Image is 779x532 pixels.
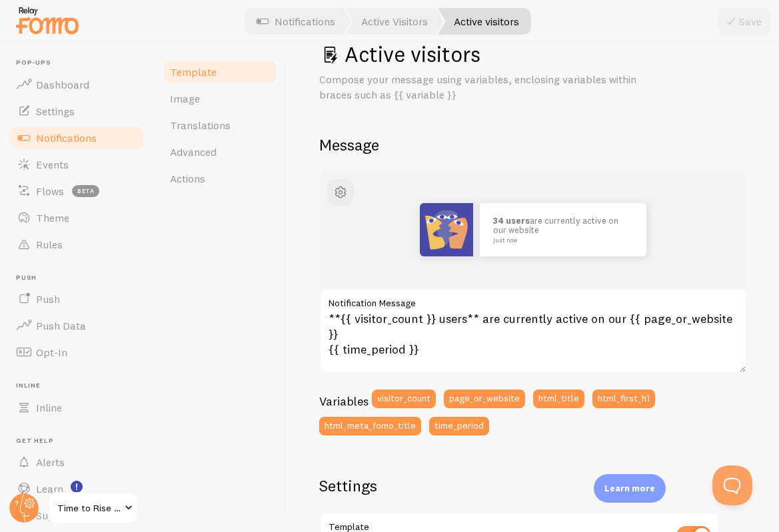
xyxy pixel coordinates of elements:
[319,288,747,311] label: Notification Message
[319,417,421,435] button: html_meta_fomo_title
[162,165,279,192] a: Actions
[8,286,145,312] a: Push
[71,481,83,493] svg: <p>Watch New Feature Tutorials!</p>
[36,211,69,224] span: Theme
[8,125,145,151] a: Notifications
[36,482,63,495] span: Learn
[170,65,217,79] span: Template
[36,131,97,144] span: Notifications
[319,134,747,155] h2: Message
[533,390,584,408] button: html_title
[420,203,473,256] img: Fomo
[8,231,145,258] a: Rules
[57,500,121,516] span: Time to Rise Summit
[8,475,145,502] a: Learn
[162,138,279,165] a: Advanced
[14,3,81,37] img: fomo-relay-logo-orange.svg
[8,204,145,231] a: Theme
[48,492,138,524] a: Time to Rise Summit
[36,292,60,306] span: Push
[8,394,145,421] a: Inline
[444,390,525,408] button: page_or_website
[36,455,65,469] span: Alerts
[372,390,436,408] button: visitor_count
[8,71,145,98] a: Dashboard
[8,339,145,366] a: Opt-In
[170,119,231,132] span: Translations
[162,112,279,138] a: Translations
[8,312,145,339] a: Push Data
[170,92,200,105] span: Image
[36,319,86,332] span: Push Data
[319,72,639,103] p: Compose your message using variables, enclosing variables within braces such as {{ variable }}
[604,482,655,495] p: Learn more
[8,178,145,204] a: Flows beta
[493,216,633,243] p: are currently active on our website
[36,78,89,91] span: Dashboard
[8,151,145,178] a: Events
[36,105,75,118] span: Settings
[594,474,666,503] div: Learn more
[170,145,217,158] span: Advanced
[72,185,99,197] span: beta
[16,382,145,390] span: Inline
[16,274,145,282] span: Push
[36,401,62,414] span: Inline
[36,184,64,198] span: Flows
[493,215,530,226] strong: 34 users
[162,59,279,85] a: Template
[429,417,489,435] button: time_period
[36,158,69,171] span: Events
[592,390,655,408] button: html_first_h1
[16,59,145,67] span: Pop-ups
[36,346,67,359] span: Opt-In
[319,475,719,496] h2: Settings
[493,237,629,244] small: just now
[319,41,747,68] h1: Active visitors
[319,394,369,409] h3: Variables
[170,172,205,185] span: Actions
[8,98,145,125] a: Settings
[712,465,752,505] iframe: Help Scout Beacon - Open
[36,238,63,251] span: Rules
[16,437,145,445] span: Get Help
[162,85,279,112] a: Image
[8,449,145,475] a: Alerts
